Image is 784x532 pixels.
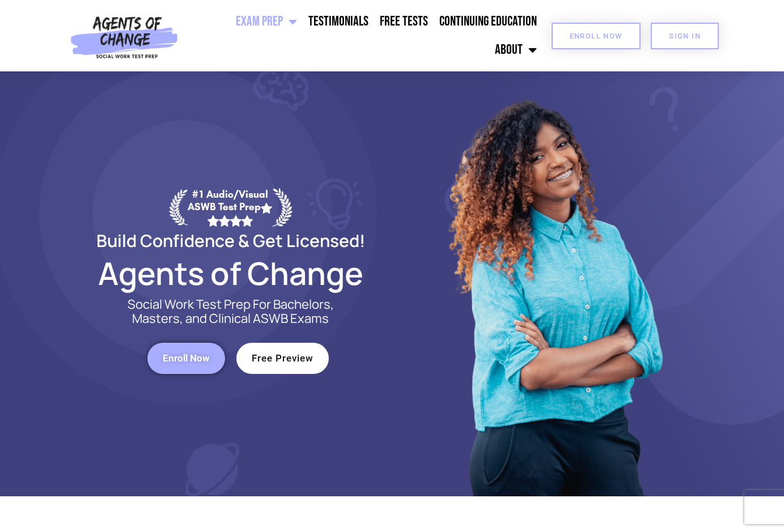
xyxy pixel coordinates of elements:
[236,343,329,374] a: Free Preview
[230,7,303,36] a: Exam Prep
[183,7,543,64] nav: Menu
[252,354,313,363] span: Free Preview
[489,36,543,64] a: About
[147,343,225,374] a: Enroll Now
[570,32,622,40] span: Enroll Now
[188,188,273,226] div: #1 Audio/Visual ASWB Test Prep
[115,297,347,326] p: Social Work Test Prep For Bachelors, Masters, and Clinical ASWB Exams
[374,7,434,36] a: Free Tests
[303,7,374,36] a: Testimonials
[163,354,210,363] span: Enroll Now
[669,32,701,40] span: SIGN IN
[552,23,641,49] a: Enroll Now
[434,7,543,36] a: Continuing Education
[69,232,392,249] h2: Build Confidence & Get Licensed!
[651,23,719,49] a: SIGN IN
[440,71,667,496] img: Website Image 1 (1)
[69,260,392,286] h2: Agents of Change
